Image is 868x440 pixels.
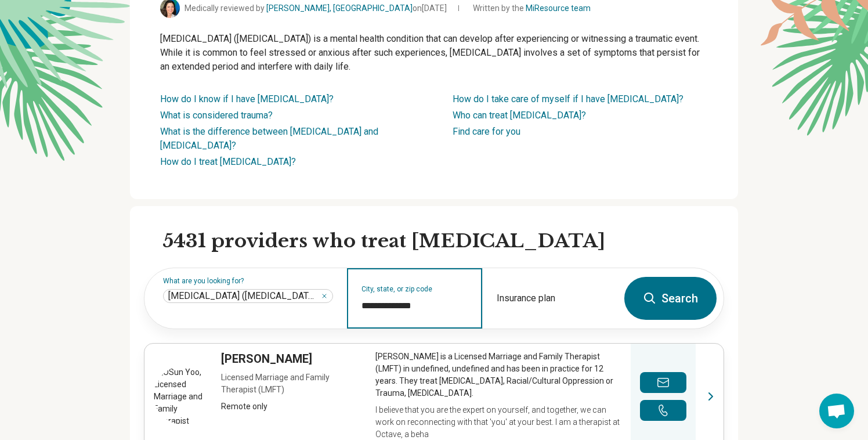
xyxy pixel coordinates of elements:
a: How do I take care of myself if I have [MEDICAL_DATA]? [453,93,683,104]
a: Find care for you [453,126,520,137]
div: Posttraumatic Stress Disorder (PTSD) [163,289,333,303]
h2: 5431 providers who treat [MEDICAL_DATA] [162,229,724,254]
a: What is the difference between [MEDICAL_DATA] and [MEDICAL_DATA]? [160,126,378,151]
p: [MEDICAL_DATA] ([MEDICAL_DATA]) is a mental health condition that can develop after experiencing ... [160,32,708,74]
div: Open chat [819,394,854,428]
button: Posttraumatic Stress Disorder (PTSD) [321,293,328,300]
span: Written by the [473,2,591,15]
span: Medically reviewed by [185,2,447,15]
span: on [DATE] [413,3,447,13]
a: What is considered trauma? [160,110,273,121]
a: How do I know if I have [MEDICAL_DATA]? [160,93,334,104]
span: [MEDICAL_DATA] ([MEDICAL_DATA]) [168,290,319,302]
a: [PERSON_NAME], [GEOGRAPHIC_DATA] [266,3,413,13]
a: How do I treat [MEDICAL_DATA]? [160,156,296,167]
button: Make a phone call [640,400,686,421]
a: Who can treat [MEDICAL_DATA]? [453,110,586,121]
label: What are you looking for? [163,277,333,284]
a: MiResource team [526,3,591,13]
button: Search [624,277,717,320]
button: Send a message [640,372,686,393]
